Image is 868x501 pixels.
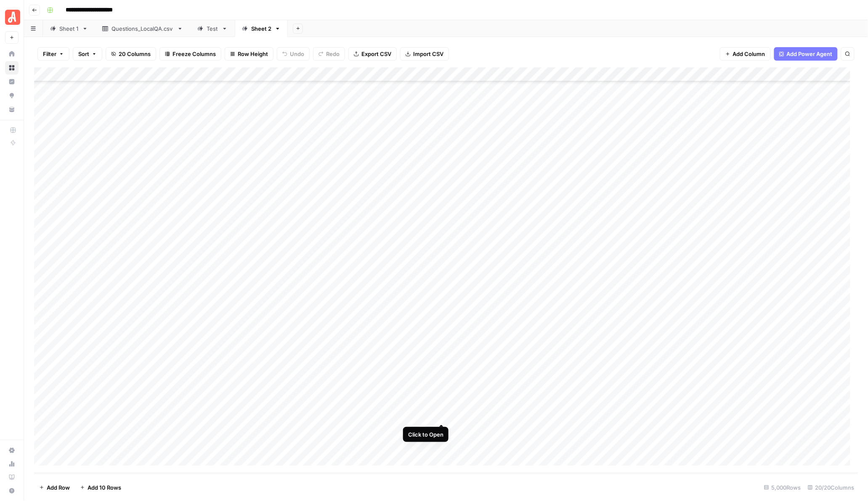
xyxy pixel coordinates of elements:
[95,20,190,37] a: Questions_LocalQA.csv
[251,24,271,33] div: Sheet 2
[37,47,69,61] button: Filter
[5,444,19,457] a: Settings
[238,50,268,58] span: Row Height
[313,47,345,61] button: Redo
[5,47,19,61] a: Home
[75,481,126,494] button: Add 10 Rows
[34,481,75,494] button: Add Row
[348,47,397,61] button: Export CSV
[190,20,235,37] a: Test
[73,47,102,61] button: Sort
[5,484,19,498] button: Help + Support
[787,50,833,58] span: Add Power Agent
[290,50,304,58] span: Undo
[111,24,174,33] div: Questions_LocalQA.csv
[361,50,391,58] span: Export CSV
[225,47,273,61] button: Row Height
[159,47,221,61] button: Freeze Columns
[774,47,838,61] button: Add Power Agent
[5,7,19,28] button: Workspace: Angi
[5,10,20,25] img: Angi Logo
[207,24,218,33] div: Test
[106,47,156,61] button: 20 Columns
[43,50,56,58] span: Filter
[5,471,19,484] a: Learning Hub
[277,47,310,61] button: Undo
[235,20,288,37] a: Sheet 2
[733,50,765,58] span: Add Column
[47,483,70,492] span: Add Row
[5,75,19,88] a: Insights
[88,483,121,492] span: Add 10 Rows
[5,61,19,75] a: Browse
[400,47,449,61] button: Import CSV
[804,481,858,494] div: 20/20 Columns
[761,481,804,494] div: 5,000 Rows
[5,103,19,116] a: Your Data
[173,50,216,58] span: Freeze Columns
[5,457,19,471] a: Usage
[43,20,95,37] a: Sheet 1
[59,24,79,33] div: Sheet 1
[408,430,443,439] div: Click to Open
[413,50,443,58] span: Import CSV
[720,47,771,61] button: Add Column
[78,50,89,58] span: Sort
[5,89,19,102] a: Opportunities
[326,50,340,58] span: Redo
[119,50,151,58] span: 20 Columns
